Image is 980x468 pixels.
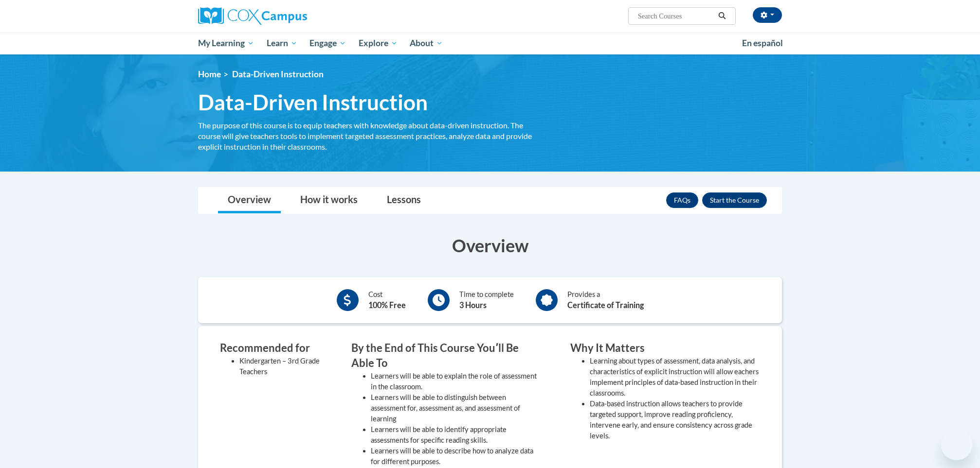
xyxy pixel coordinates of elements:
[198,233,782,258] h3: Overview
[309,37,346,49] span: Engage
[303,32,352,54] a: Engage
[742,38,783,48] span: En español
[371,371,541,392] li: Learners will be able to explain the role of assessment in the classroom.
[371,392,541,424] li: Learners will be able to distinguish between assessment for, assessment as, and assessment of lea...
[590,399,760,441] li: Data-based instruction allows teachers to provide targeted support, improve reading proficiency, ...
[359,37,398,49] span: Explore
[290,188,367,213] a: How it works
[218,188,281,213] a: Overview
[753,7,782,23] button: Account Settings
[941,429,972,460] iframe: Button to launch messaging window
[590,356,760,399] li: Learning about types of assessment, data analysis, and characteristics of explicit instruction wi...
[192,32,260,54] a: My Learning
[239,356,322,377] li: Kindergarten – 3rd Grade Teachers
[404,32,450,54] a: About
[377,188,431,213] a: Lessons
[351,341,541,371] h3: By the End of This Course Youʹll Be Able To
[567,289,644,311] div: Provides a
[368,289,406,311] div: Cost
[702,192,767,208] button: Enroll
[198,37,254,49] span: My Learning
[352,32,404,54] a: Explore
[198,7,307,25] img: Cox Campus
[198,7,383,25] a: Cox Campus
[567,300,644,310] b: Certificate of Training
[666,192,698,208] a: FAQs
[232,69,324,79] span: Data-Driven Instruction
[715,10,729,22] button: Search
[459,300,487,310] b: 3 Hours
[570,341,760,356] h3: Why It Matters
[267,37,297,49] span: Learn
[368,300,406,310] b: 100% Free
[260,32,304,54] a: Learn
[371,446,541,467] li: Learners will be able to describe how to analyze data for different purposes.
[637,10,715,22] input: Search Courses
[198,89,428,115] span: Data-Driven Instruction
[410,37,443,49] span: About
[183,32,797,54] div: Main menu
[198,69,221,79] a: Home
[459,289,514,311] div: Time to complete
[736,33,789,53] a: En español
[198,120,534,152] div: The purpose of this course is to equip teachers with knowledge about data-driven instruction. The...
[220,341,322,356] h3: Recommended for
[371,424,541,446] li: Learners will be able to identify appropriate assessments for specific reading skills.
